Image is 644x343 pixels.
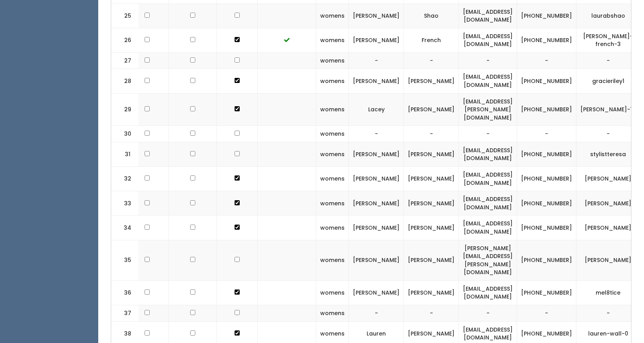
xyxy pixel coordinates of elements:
td: [EMAIL_ADDRESS][DOMAIN_NAME] [459,280,517,305]
td: womens [316,305,349,322]
td: 31 [111,142,139,166]
td: [PERSON_NAME] [404,142,459,166]
td: womens [316,52,349,69]
td: [PHONE_NUMBER] [517,93,576,126]
td: 25 [111,4,139,28]
td: [EMAIL_ADDRESS][DOMAIN_NAME] [459,28,517,52]
td: 27 [111,52,139,69]
td: womens [316,216,349,240]
td: [PHONE_NUMBER] [517,216,576,240]
td: - [404,52,459,69]
td: [PERSON_NAME]-french-3 [576,28,640,52]
td: - [517,52,576,69]
td: [PERSON_NAME] [349,4,404,28]
td: womens [316,280,349,305]
td: womens [316,240,349,280]
td: - [459,126,517,142]
td: [PERSON_NAME] [404,191,459,216]
td: 32 [111,167,139,191]
td: womens [316,167,349,191]
td: [PERSON_NAME] [349,191,404,216]
td: [PERSON_NAME] [404,240,459,280]
td: [PHONE_NUMBER] [517,240,576,280]
td: [PHONE_NUMBER] [517,28,576,52]
td: [PERSON_NAME] [404,93,459,126]
td: 36 [111,280,139,305]
td: 29 [111,93,139,126]
td: French [404,28,459,52]
td: womens [316,69,349,93]
td: [PERSON_NAME] [404,216,459,240]
td: womens [316,126,349,142]
td: [PERSON_NAME] [349,240,404,280]
td: laurabshao [576,4,640,28]
td: 28 [111,69,139,93]
td: - [404,305,459,322]
td: Shao [404,4,459,28]
td: [EMAIL_ADDRESS][DOMAIN_NAME] [459,142,517,166]
td: [PHONE_NUMBER] [517,69,576,93]
td: [PERSON_NAME] [404,167,459,191]
td: [PHONE_NUMBER] [517,142,576,166]
td: [PERSON_NAME] [349,142,404,166]
td: [PERSON_NAME] [349,69,404,93]
td: 37 [111,305,139,322]
td: 26 [111,28,139,52]
td: - [404,126,459,142]
td: womens [316,4,349,28]
td: stylistteresa [576,142,640,166]
td: [PERSON_NAME] [404,280,459,305]
td: - [349,305,404,322]
td: - [576,52,640,69]
td: - [517,126,576,142]
td: [EMAIL_ADDRESS][DOMAIN_NAME] [459,4,517,28]
td: [PERSON_NAME] [349,216,404,240]
td: 33 [111,191,139,216]
td: [PERSON_NAME] [349,28,404,52]
td: - [576,126,640,142]
td: - [517,305,576,322]
td: [PERSON_NAME] [349,280,404,305]
td: - [459,52,517,69]
td: [PERSON_NAME] [349,167,404,191]
td: mel8tice [576,280,640,305]
td: [PERSON_NAME] [576,167,640,191]
td: [PERSON_NAME] [576,240,640,280]
td: [PHONE_NUMBER] [517,4,576,28]
td: - [349,52,404,69]
td: [PHONE_NUMBER] [517,167,576,191]
td: 34 [111,216,139,240]
td: [PHONE_NUMBER] [517,280,576,305]
td: [EMAIL_ADDRESS][DOMAIN_NAME] [459,69,517,93]
td: [PERSON_NAME]-15 [576,93,640,126]
td: - [349,126,404,142]
td: womens [316,191,349,216]
td: 35 [111,240,139,280]
td: [PHONE_NUMBER] [517,191,576,216]
td: [EMAIL_ADDRESS][DOMAIN_NAME] [459,167,517,191]
td: - [576,305,640,322]
td: - [459,305,517,322]
td: womens [316,93,349,126]
td: womens [316,28,349,52]
td: [PERSON_NAME][EMAIL_ADDRESS][PERSON_NAME][DOMAIN_NAME] [459,240,517,280]
td: 30 [111,126,139,142]
td: Lacey [349,93,404,126]
td: [PERSON_NAME] [576,216,640,240]
td: [EMAIL_ADDRESS][DOMAIN_NAME] [459,191,517,216]
td: womens [316,142,349,166]
td: [EMAIL_ADDRESS][DOMAIN_NAME] [459,216,517,240]
td: [PERSON_NAME] [404,69,459,93]
td: [PERSON_NAME] [576,191,640,216]
td: gracieriley1 [576,69,640,93]
td: [EMAIL_ADDRESS][PERSON_NAME][DOMAIN_NAME] [459,93,517,126]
